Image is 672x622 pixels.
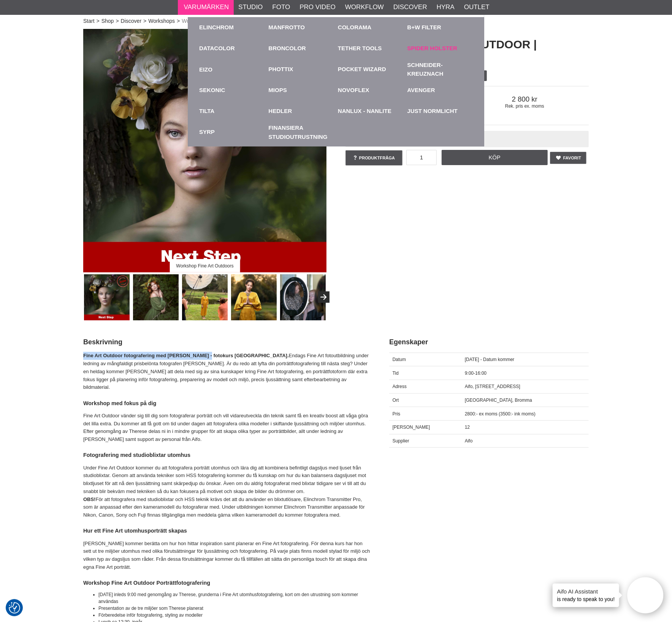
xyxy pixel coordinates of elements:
[465,384,520,389] span: Aifo, [STREET_ADDRESS]
[407,61,473,78] a: Schneider-Kreuznach
[465,438,473,444] span: Aifo
[393,411,401,417] span: Pris
[461,95,589,103] span: 2 800
[272,2,290,12] a: Foto
[121,17,141,25] a: Discover
[9,601,20,615] button: Samtyckesinställningar
[199,107,214,116] a: TILTA
[407,44,458,53] a: Spider Holster
[553,584,620,607] div: is ready to speak to you!
[269,86,287,95] a: Miops
[184,2,229,12] a: Varumärken
[338,23,371,32] a: Colorama
[98,612,370,619] li: Förberedelse inför fotografering, styling av modeller
[280,274,326,320] img: Inspiration för make-up / styling
[83,353,289,358] strong: Fine Art Outdoor fotografering med [PERSON_NAME] - fotokurs [GEOGRAPHIC_DATA].
[389,337,589,347] h2: Egenskaper
[148,17,175,25] a: Workshops
[393,357,406,362] span: Datum
[9,602,20,614] img: Revisit consent button
[98,605,370,612] li: Presentation av de tre miljöer som Therese planerat
[269,107,292,116] a: Hedler
[143,17,146,25] span: >
[83,352,370,391] p: Endags Fine Art fotoutbildning under ledning av mångfaldigt prisbelönta fotografen [PERSON_NAME]....
[407,23,441,32] a: B+W Filter
[464,2,490,12] a: Outlet
[338,86,369,95] a: Novoflex
[83,464,370,520] p: Under Fine Art Outdoor kommer du att fotografera porträtt utomhus och lära dig att kombinera befi...
[101,17,114,25] a: Shop
[83,399,370,407] h4: Workshop med fokus på dig
[83,17,95,25] a: Start
[269,23,305,32] a: Manfrotto
[550,152,586,164] a: Favorit
[346,150,403,165] a: Produktfråga
[338,65,386,74] a: Pocket Wizard
[393,384,407,389] span: Adress
[393,371,399,376] span: Tid
[465,411,536,417] span: 2800:- ex moms (3500:- ink moms)
[269,122,334,143] a: Finansiera Studioutrustning
[199,23,234,32] a: Elinchrom
[83,496,96,502] strong: OBS!
[199,86,225,95] a: Sekonic
[393,425,430,430] span: [PERSON_NAME]
[83,337,370,347] h2: Beskrivning
[557,587,615,595] h4: Aifo AI Assistant
[97,17,100,25] span: >
[393,2,427,12] a: Discover
[170,259,240,272] div: Workshop Fine Art Outdoors
[231,274,277,320] img: Blanda befintligt ljus med blixtljus
[199,44,235,53] a: Datacolor
[437,2,455,12] a: Hyra
[199,59,265,80] a: EIZO
[133,274,179,320] img: Lär dig välja miljö och styling av modell
[318,291,330,303] button: Next
[465,425,470,430] span: 12
[182,274,228,320] img: Upptäck fördelarna med studioblixt utomhus
[300,2,335,12] a: Pro Video
[407,107,458,116] a: Just Normlicht
[407,86,435,95] a: Avenger
[83,29,326,272] img: Workshop Fine Art Outdoors
[345,2,384,12] a: Workflow
[83,527,370,535] h4: Hur ett Fine Art utomhusporträtt skapas
[465,398,532,403] span: [GEOGRAPHIC_DATA], Bromma
[442,150,548,165] a: Köp
[238,2,263,12] a: Studio
[465,371,487,376] span: 9:00-16:00
[461,103,589,109] span: Rek. pris ex. moms
[83,540,370,571] p: [PERSON_NAME] kommer berätta om hur hon hittar inspiration samt planerar en Fine Art fotograferin...
[116,17,119,25] span: >
[84,274,130,320] img: Workshop Fine Art Outdoors
[269,44,306,53] a: Broncolor
[465,357,514,362] span: [DATE] - Datum kommer
[393,438,409,444] span: Supplier
[98,591,370,605] li: [DATE] inleds 9:00 med genomgång av Therese, grunderna i Fine Art utomhusfotografering, kort om d...
[338,44,382,53] a: Tether Tools
[182,17,306,25] span: Workshop Fine Art Outdoor | [GEOGRAPHIC_DATA]
[338,107,391,116] a: Nanlux - Nanlite
[199,128,215,137] a: Syrp
[177,17,180,25] span: >
[83,412,370,444] p: Fine Art Outdoor vänder sig till dig som fotograferar porträtt och vill vidareutveckla din teknik...
[269,65,293,74] a: Phottix
[83,451,370,459] h4: Fotografering med studioblixtar utomhus
[393,398,399,403] span: Ort
[83,579,370,587] h4: Workshop Fine Art Outdoor Porträttfotografering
